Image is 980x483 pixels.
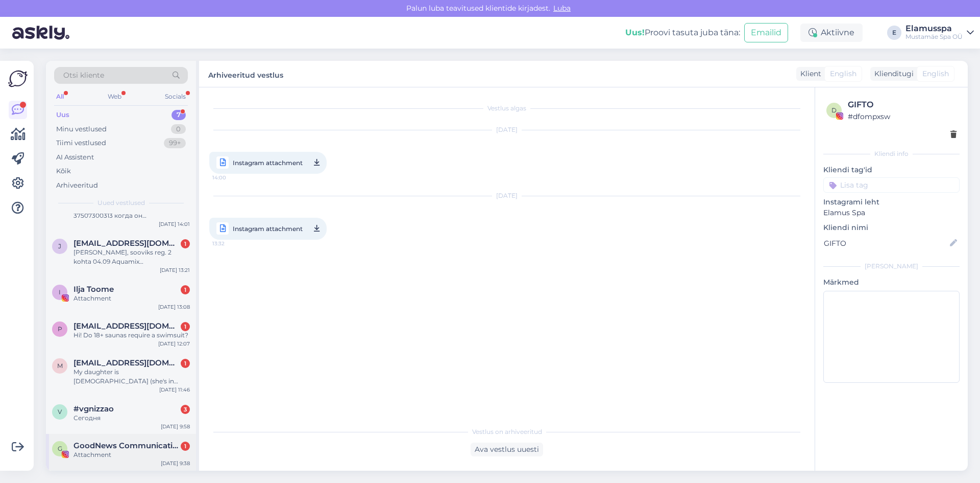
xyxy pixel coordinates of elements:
[163,90,188,103] div: Socials
[181,359,190,368] div: 1
[164,138,186,148] div: 99+
[887,26,901,40] div: E
[56,138,106,148] div: Tiimi vestlused
[73,367,190,386] div: My daughter is [DEMOGRAPHIC_DATA] (she's in second grade). I'd like her to take swimming lessons ...
[209,104,804,113] div: Vestlus algas
[58,408,62,416] span: v
[73,239,180,248] span: janakuusik@gmail.com
[56,152,94,163] div: AI Assistent
[625,27,740,39] div: Proovi tasuta juba täna:
[181,442,190,451] div: 1
[73,358,180,367] span: mariagaluffo@gmail.com
[823,277,960,288] p: Märkmed
[56,166,71,176] div: Kõik
[233,222,303,235] span: Instagram attachment
[106,90,124,103] div: Web
[58,325,62,333] span: p
[212,171,251,184] span: 14:00
[212,237,251,250] span: 13:32
[56,110,69,120] div: Uus
[181,405,190,414] div: 3
[823,165,960,175] p: Kliendi tag'id
[59,288,61,296] span: I
[905,33,963,41] div: Mustamäe Spa OÜ
[73,413,190,423] div: Сегодня
[73,331,190,340] div: Hi! Do 18+ saunas require a swimsuit?
[472,427,542,436] span: Vestlus on arhiveeritud
[158,303,190,311] div: [DATE] 13:08
[209,191,804,200] div: [DATE]
[233,156,303,169] span: Instagram attachment
[209,218,327,240] a: Instagram attachment13:32
[159,386,190,394] div: [DATE] 11:46
[209,125,804,134] div: [DATE]
[823,208,960,218] p: Elamus Spa
[73,285,114,294] span: Ilja Toome
[161,423,190,430] div: [DATE] 9:58
[800,24,863,42] div: Aktiivne
[8,69,28,88] img: Askly Logo
[63,70,104,81] span: Otsi kliente
[823,262,960,271] div: [PERSON_NAME]
[208,67,283,81] label: Arhiveeritud vestlus
[57,362,63,370] span: m
[830,68,856,79] span: English
[73,321,180,331] span: palmirs@inbox.lv
[159,220,190,228] div: [DATE] 14:01
[625,28,645,37] b: Uus!
[824,238,948,249] input: Lisa nimi
[550,4,574,13] span: Luba
[922,68,949,79] span: English
[73,294,190,303] div: Attachment
[58,445,62,452] span: G
[209,152,327,174] a: Instagram attachment14:00
[796,68,821,79] div: Klient
[73,404,114,413] span: #vgnizzao
[56,124,107,134] div: Minu vestlused
[905,25,974,41] a: ElamusspaMustamäe Spa OÜ
[97,198,145,208] span: Uued vestlused
[744,23,788,42] button: Emailid
[73,441,180,450] span: GoodNews Communication
[848,99,957,111] div: GIFTO
[823,197,960,208] p: Instagrami leht
[171,124,186,134] div: 0
[181,285,190,294] div: 1
[848,111,957,122] div: # dfompxsw
[160,266,190,274] div: [DATE] 13:21
[73,450,190,459] div: Attachment
[823,222,960,233] p: Kliendi nimi
[56,180,98,191] div: Arhiveeritud
[181,322,190,331] div: 1
[171,110,186,120] div: 7
[158,340,190,348] div: [DATE] 12:07
[823,149,960,158] div: Kliendi info
[471,443,543,456] div: Ava vestlus uuesti
[181,239,190,248] div: 1
[905,25,963,33] div: Elamusspa
[823,177,960,193] input: Lisa tag
[831,106,837,114] span: d
[54,90,66,103] div: All
[870,68,914,79] div: Klienditugi
[161,459,190,467] div: [DATE] 9:38
[58,242,61,250] span: j
[73,248,190,266] div: [PERSON_NAME], sooviks reg. 2 kohta 04.09 Aquamix vesiaeroobikasse k18. Tänud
